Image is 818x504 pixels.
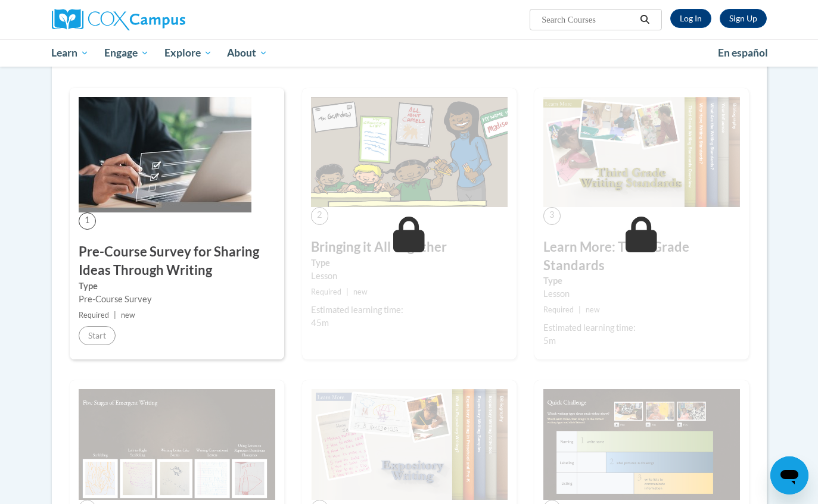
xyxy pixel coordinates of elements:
[227,46,268,60] span: About
[311,238,508,256] h3: Bringing it All Together
[219,39,275,67] a: About
[104,46,149,60] span: Engage
[52,9,185,30] img: Cox Campus
[353,287,368,296] span: new
[578,305,581,314] span: |
[79,293,275,306] div: Pre-Course Survey
[670,9,711,28] a: Log In
[543,274,740,287] label: Type
[311,207,328,224] span: 2
[311,270,508,283] div: Lesson
[311,318,329,328] span: 45m
[311,256,508,270] label: Type
[164,46,212,60] span: Explore
[157,39,220,67] a: Explore
[720,9,767,28] a: Register
[543,389,740,500] img: Course Image
[718,46,768,59] span: En español
[79,212,96,230] span: 1
[311,97,508,208] img: Course Image
[79,97,251,212] img: Course Image
[710,40,776,65] a: En español
[636,12,654,27] button: Search
[543,305,574,314] span: Required
[311,287,341,296] span: Required
[79,280,275,293] label: Type
[543,207,561,224] span: 3
[34,39,785,67] div: Main menu
[543,287,740,300] div: Lesson
[346,287,349,296] span: |
[52,9,278,30] a: Cox Campus
[79,326,116,345] button: Start
[121,311,135,320] span: new
[543,238,740,275] h3: Learn More: Third Grade Standards
[79,243,275,280] h3: Pre-Course Survey for Sharing Ideas Through Writing
[51,46,89,60] span: Learn
[114,311,116,320] span: |
[543,336,556,346] span: 5m
[97,39,157,67] a: Engage
[79,389,275,500] img: Course Image
[311,389,508,500] img: Course Image
[543,97,740,208] img: Course Image
[586,305,600,314] span: new
[543,321,740,334] div: Estimated learning time:
[79,311,109,320] span: Required
[540,12,636,27] input: Search Courses
[770,456,808,494] iframe: Button to launch messaging window
[311,303,508,317] div: Estimated learning time:
[44,39,97,67] a: Learn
